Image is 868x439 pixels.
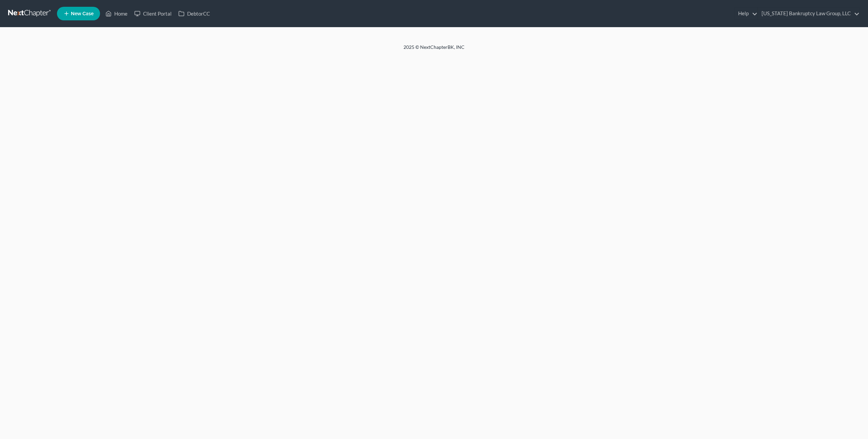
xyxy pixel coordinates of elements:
[241,44,627,56] div: 2025 © NextChapterBK, INC
[735,7,757,20] a: Help
[131,7,175,20] a: Client Portal
[758,7,860,20] a: [US_STATE] Bankruptcy Law Group, LLC
[175,7,213,20] a: DebtorCC
[102,7,131,20] a: Home
[57,7,100,20] new-legal-case-button: New Case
